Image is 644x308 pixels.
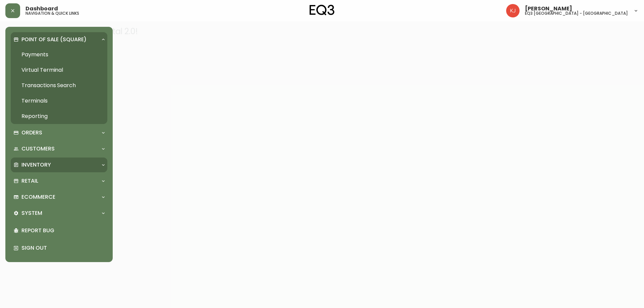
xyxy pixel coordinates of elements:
img: logo [310,5,334,15]
div: Retail [11,174,107,188]
span: Dashboard [25,6,58,11]
p: Retail [21,177,38,185]
p: Inventory [21,161,51,169]
div: Orders [11,125,107,140]
p: Customers [21,145,55,152]
p: Orders [21,129,42,136]
a: Transactions Search [11,78,107,93]
a: Reporting [11,109,107,124]
h5: eq3 [GEOGRAPHIC_DATA] - [GEOGRAPHIC_DATA] [525,11,628,15]
a: Terminals [11,93,107,109]
p: Report Bug [21,227,105,234]
p: Point of Sale (Square) [21,36,87,43]
div: Inventory [11,158,107,172]
span: [PERSON_NAME] [525,6,572,11]
div: System [11,206,107,221]
div: Point of Sale (Square) [11,32,107,47]
div: Sign Out [11,239,107,257]
h5: navigation & quick links [25,11,79,15]
p: Ecommerce [21,193,55,201]
p: System [21,209,42,217]
div: Customers [11,141,107,156]
a: Payments [11,47,107,62]
a: Virtual Terminal [11,62,107,78]
img: 24a625d34e264d2520941288c4a55f8e [506,4,520,17]
p: Sign Out [21,244,105,252]
div: Ecommerce [11,190,107,204]
div: Report Bug [11,222,107,239]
